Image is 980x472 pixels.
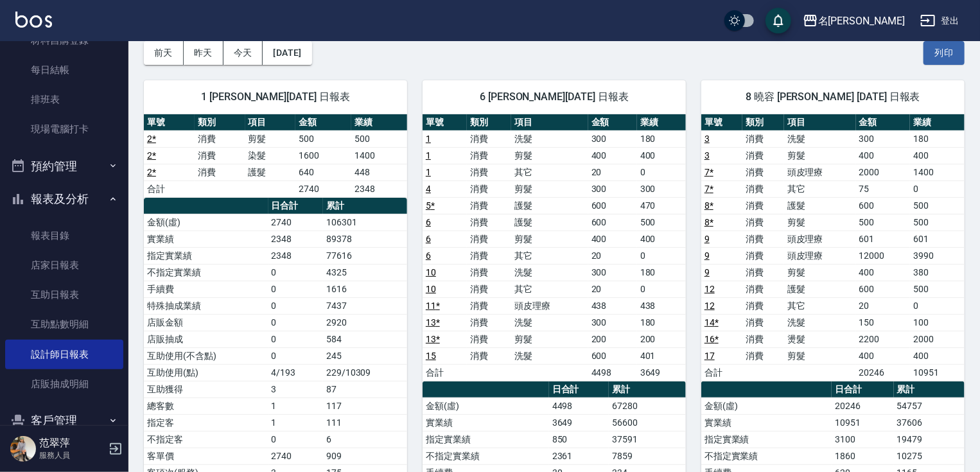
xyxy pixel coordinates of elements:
td: 0 [637,247,686,264]
a: 6 [426,217,431,227]
a: 4 [426,184,431,194]
button: 前天 [144,41,184,65]
button: 報表及分析 [5,182,123,216]
td: 600 [856,281,911,297]
td: 75 [856,180,911,197]
td: 金額(虛) [144,214,268,231]
td: 3100 [832,431,893,448]
td: 手續費 [144,281,268,297]
td: 54757 [894,398,965,414]
a: 9 [704,250,710,261]
td: 89378 [323,231,407,247]
td: 2740 [268,214,323,231]
td: 640 [295,164,351,180]
a: 報表目錄 [5,221,123,250]
td: 消費 [195,130,245,147]
td: 600 [856,197,911,214]
td: 消費 [742,281,783,297]
a: 6 [426,250,431,261]
td: 400 [856,347,911,364]
td: 互助使用(點) [144,364,268,381]
td: 護髮 [784,197,856,214]
th: 金額 [856,114,911,131]
td: 106301 [323,214,407,231]
td: 400 [637,231,686,247]
img: Logo [15,12,52,28]
td: 消費 [467,247,511,264]
td: 金額(虛) [701,398,832,414]
a: 1 [426,134,431,144]
button: 預約管理 [5,150,123,183]
a: 店家日報表 [5,250,123,280]
button: 昨天 [184,41,223,65]
th: 類別 [467,114,511,131]
td: 互助使用(不含點) [144,347,268,364]
td: 2740 [268,448,323,464]
td: 消費 [467,147,511,164]
td: 4498 [549,398,609,414]
td: 剪髮 [784,147,856,164]
td: 180 [637,264,686,281]
span: 8 曉容 [PERSON_NAME] [DATE] 日報表 [717,91,949,103]
a: 15 [426,351,436,361]
td: 消費 [467,264,511,281]
td: 不指定實業績 [144,264,268,281]
td: 20 [856,297,911,314]
button: [DATE] [263,41,311,65]
td: 300 [588,264,637,281]
a: 3 [704,150,710,161]
td: 不指定實業績 [701,448,832,464]
td: 剪髮 [511,231,588,247]
td: 150 [856,314,911,331]
td: 0 [268,331,323,347]
a: 現場電腦打卡 [5,114,123,144]
td: 7859 [609,448,686,464]
a: 9 [704,234,710,244]
th: 金額 [588,114,637,131]
a: 10 [426,267,436,277]
span: 6 [PERSON_NAME][DATE] 日報表 [438,91,670,103]
td: 洗髮 [511,264,588,281]
td: 1600 [295,147,351,164]
th: 類別 [742,114,783,131]
td: 消費 [742,180,783,197]
td: 2348 [268,231,323,247]
td: 消費 [742,247,783,264]
a: 排班表 [5,85,123,114]
th: 單號 [701,114,742,131]
td: 600 [588,347,637,364]
td: 消費 [742,314,783,331]
td: 洗髮 [784,314,856,331]
td: 0 [637,281,686,297]
td: 消費 [195,164,245,180]
a: 10 [426,284,436,294]
td: 護髮 [511,197,588,214]
td: 3 [268,381,323,398]
th: 單號 [423,114,467,131]
td: 指定客 [144,414,268,431]
td: 200 [588,331,637,347]
td: 剪髮 [784,264,856,281]
a: 3 [704,134,710,144]
td: 10951 [910,364,965,381]
td: 消費 [467,164,511,180]
th: 業績 [637,114,686,131]
td: 0 [268,297,323,314]
td: 其它 [784,180,856,197]
th: 單號 [144,114,195,131]
a: 12 [704,284,715,294]
td: 12000 [856,247,911,264]
td: 37591 [609,431,686,448]
th: 累計 [894,381,965,398]
td: 指定實業績 [144,247,268,264]
td: 19479 [894,431,965,448]
td: 店販金額 [144,314,268,331]
td: 消費 [742,297,783,314]
td: 頭皮理療 [784,247,856,264]
td: 特殊抽成業績 [144,297,268,314]
th: 項目 [784,114,856,131]
table: a dense table [701,114,965,381]
td: 其它 [784,297,856,314]
td: 合計 [701,364,742,381]
th: 項目 [245,114,296,131]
